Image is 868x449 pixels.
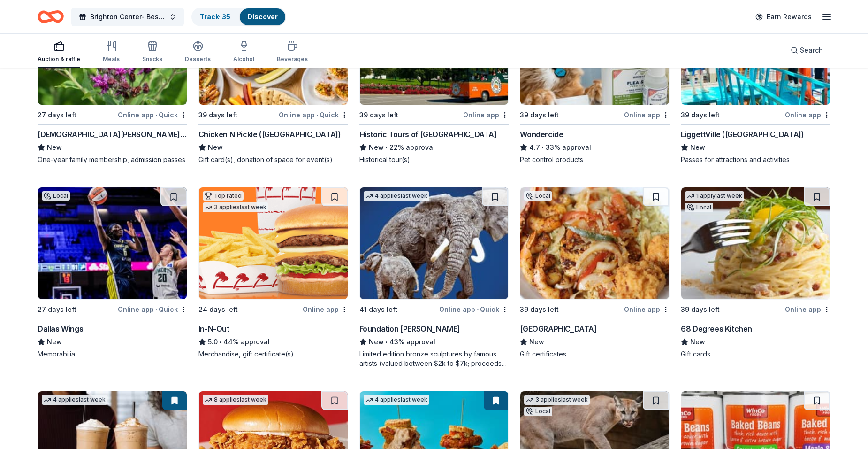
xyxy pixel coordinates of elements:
div: 39 days left [359,109,398,121]
div: Historic Tours of [GEOGRAPHIC_DATA] [359,129,497,140]
span: New [369,142,384,153]
img: Image for In-N-Out [199,187,348,299]
div: Meals [103,55,120,63]
span: New [369,336,384,348]
div: Beverages [277,55,308,63]
div: 1 apply last week [685,191,744,201]
span: New [47,142,62,153]
span: New [690,142,705,153]
div: Gift certificates [520,349,670,359]
div: Pet control products [520,155,670,164]
span: • [385,144,388,151]
div: 39 days left [198,109,237,121]
div: Online app [785,303,830,315]
span: New [208,142,223,153]
div: Auction & raffle [38,55,80,63]
button: Auction & raffle [38,37,80,68]
div: Online app Quick [279,109,348,121]
div: Online app [303,303,348,315]
a: Image for Dallas WingsLocal27 days leftOnline app•QuickDallas WingsNewMemorabilia [38,187,187,359]
div: 43% approval [359,336,509,348]
div: [GEOGRAPHIC_DATA] [520,323,596,334]
div: 44% approval [198,336,348,348]
div: 27 days left [38,304,76,315]
div: 4 applies last week [364,191,429,201]
div: Local [524,191,552,201]
div: 39 days left [520,304,559,315]
div: [DEMOGRAPHIC_DATA][PERSON_NAME] Wildflower Center [38,129,187,140]
div: 22% approval [359,142,509,153]
a: Discover [247,13,278,21]
div: One-year family membership, admission passes [38,155,187,164]
div: Foundation [PERSON_NAME] [359,323,460,334]
div: LiggettVille ([GEOGRAPHIC_DATA]) [681,129,804,140]
a: Home [38,6,64,28]
img: Image for Sea Island Shrimp House [520,187,669,299]
button: Track· 35Discover [191,8,286,26]
a: Image for Foundation Michelangelo4 applieslast week41 days leftOnline app•QuickFoundation [PERSON... [359,187,509,368]
div: Online app Quick [118,109,187,121]
button: Desserts [185,37,211,68]
div: 39 days left [681,109,720,121]
span: New [529,336,544,348]
a: Image for 68 Degrees Kitchen1 applylast weekLocal39 days leftOnline app68 Degrees KitchenNewGift ... [681,187,830,359]
span: Search [800,45,823,56]
div: Desserts [185,55,211,63]
a: Earn Rewards [750,8,817,25]
div: Local [685,203,713,212]
div: Online app Quick [439,303,509,315]
div: Historical tour(s) [359,155,509,164]
button: Alcohol [233,37,254,68]
div: Wondercide [520,129,563,140]
a: Track· 35 [200,13,230,21]
div: Local [42,191,70,201]
a: Image for Sea Island Shrimp HouseLocal39 days leftOnline app[GEOGRAPHIC_DATA]NewGift certificates [520,187,670,359]
div: Top rated [203,191,244,201]
button: Brighton Center- Best Night Ever 2025 [71,8,184,26]
span: Brighton Center- Best Night Ever 2025 [90,11,165,23]
div: Online app [463,109,509,121]
div: 24 days left [198,304,238,315]
div: 3 applies last week [203,202,268,212]
div: Snacks [142,55,162,63]
img: Image for Foundation Michelangelo [360,187,509,299]
span: 4.7 [529,142,540,153]
span: • [155,111,157,119]
div: 39 days left [520,109,559,121]
div: Dallas Wings [38,323,83,334]
span: New [47,336,62,348]
div: Chicken N Pickle ([GEOGRAPHIC_DATA]) [198,129,341,140]
div: 41 days left [359,304,397,315]
div: Local [524,407,552,416]
button: Meals [103,37,120,68]
div: 8 applies last week [203,395,268,405]
div: 3 applies last week [524,395,590,405]
div: Online app [624,109,670,121]
span: 5.0 [208,336,218,348]
span: New [690,336,705,348]
div: 33% approval [520,142,670,153]
div: Gift card(s), donation of space for event(s) [198,155,348,164]
div: 39 days left [681,304,720,315]
span: • [385,338,388,346]
img: Image for 68 Degrees Kitchen [681,187,830,299]
div: 4 applies last week [364,395,429,405]
div: Gift cards [681,349,830,359]
a: Image for In-N-OutTop rated3 applieslast week24 days leftOnline appIn-N-Out5.0•44% approvalMercha... [198,187,348,359]
div: Alcohol [233,55,254,63]
div: Online app [624,303,670,315]
span: • [542,144,544,151]
button: Beverages [277,37,308,68]
div: 68 Degrees Kitchen [681,323,752,334]
div: Merchandise, gift certificate(s) [198,349,348,359]
span: • [316,111,318,119]
div: Passes for attractions and activities [681,155,830,164]
button: Search [783,41,830,60]
div: In-N-Out [198,323,229,334]
button: Snacks [142,37,162,68]
div: Online app Quick [118,303,187,315]
div: Limited edition bronze sculptures by famous artists (valued between $2k to $7k; proceeds will spl... [359,349,509,368]
span: • [155,306,157,313]
div: Online app [785,109,830,121]
div: Memorabilia [38,349,187,359]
